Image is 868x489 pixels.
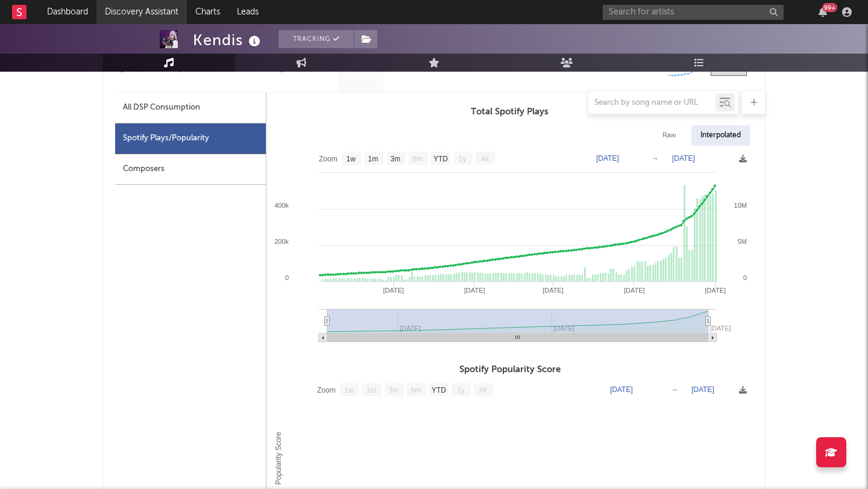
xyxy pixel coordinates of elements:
[457,386,465,394] text: 1y
[278,30,354,48] button: Tracking
[389,386,399,394] text: 3m
[710,325,731,332] text: [DATE]
[193,30,263,50] div: Kendis
[319,155,338,163] text: Zoom
[115,154,266,185] div: Composers
[624,287,645,294] text: [DATE]
[266,363,753,377] h3: Spotify Popularity Score
[743,274,747,281] text: 0
[610,385,633,394] text: [DATE]
[542,287,564,294] text: [DATE]
[383,287,404,294] text: [DATE]
[274,432,283,485] text: Popularity Score
[603,5,784,20] input: Search for artists
[653,125,685,146] div: Raw
[691,125,750,146] div: Interpolated
[317,386,336,394] text: Zoom
[734,202,747,209] text: 10M
[274,202,289,209] text: 400k
[411,386,421,394] text: 6m
[819,7,827,17] button: 99+
[822,3,837,12] div: 99 +
[480,155,488,163] text: All
[347,155,356,163] text: 1w
[691,385,714,394] text: [DATE]
[432,386,446,394] text: YTD
[285,274,289,281] text: 0
[459,155,467,163] text: 1y
[345,386,354,394] text: 1w
[705,287,726,294] text: [DATE]
[413,155,423,163] text: 6m
[274,238,289,245] text: 200k
[672,154,695,163] text: [DATE]
[391,155,401,163] text: 3m
[479,386,486,394] text: All
[596,154,619,163] text: [DATE]
[671,385,678,394] text: →
[652,154,659,163] text: →
[588,98,715,108] input: Search by song name or URL
[115,123,266,154] div: Spotify Plays/Popularity
[464,287,485,294] text: [DATE]
[368,155,379,163] text: 1m
[433,155,448,163] text: YTD
[738,238,747,245] text: 5M
[366,386,377,394] text: 1m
